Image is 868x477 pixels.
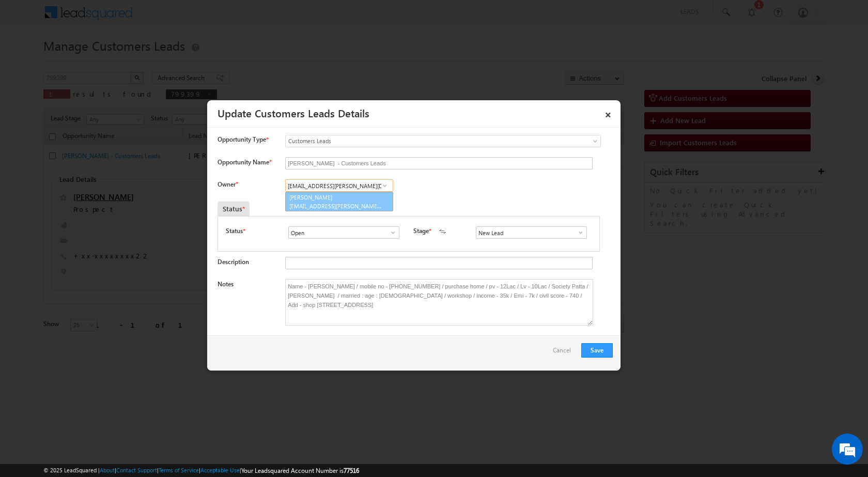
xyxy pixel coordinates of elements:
[159,467,199,473] a: Terms of Service
[218,280,234,288] label: Notes
[13,96,189,310] textarea: Type your message and hit 'Enter'
[286,136,559,146] span: Customers Leads
[18,54,43,68] img: d_60004797649_company_0_60004797649
[476,226,587,239] input: Type to Search
[413,226,429,236] label: Stage
[116,467,157,473] a: Contact Support
[218,202,250,216] div: Status
[218,158,271,166] label: Opportunity Name
[285,135,601,147] a: Customers Leads
[218,135,266,144] span: Opportunity Type
[200,467,240,473] a: Acceptable Use
[599,104,617,122] a: ×
[288,226,399,239] input: Type to Search
[289,202,382,210] span: [EMAIL_ADDRESS][PERSON_NAME][DOMAIN_NAME]
[218,258,249,266] label: Description
[100,467,115,473] a: About
[571,227,584,238] a: Show All Items
[384,227,397,238] a: Show All Items
[581,343,613,358] button: Save
[218,105,369,120] a: Update Customers Leads Details
[169,5,194,30] div: Minimize live chat window
[378,180,391,191] a: Show All Items
[285,179,393,192] input: Type to Search
[226,226,243,236] label: Status
[43,466,359,475] span: © 2025 LeadSquared | | | | |
[141,318,188,332] em: Start Chat
[54,54,174,68] div: Chat with us now
[241,467,359,474] span: Your Leadsquared Account Number is
[553,343,576,363] a: Cancel
[218,180,238,188] label: Owner
[344,467,359,474] span: 77516
[285,192,393,211] a: [PERSON_NAME]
